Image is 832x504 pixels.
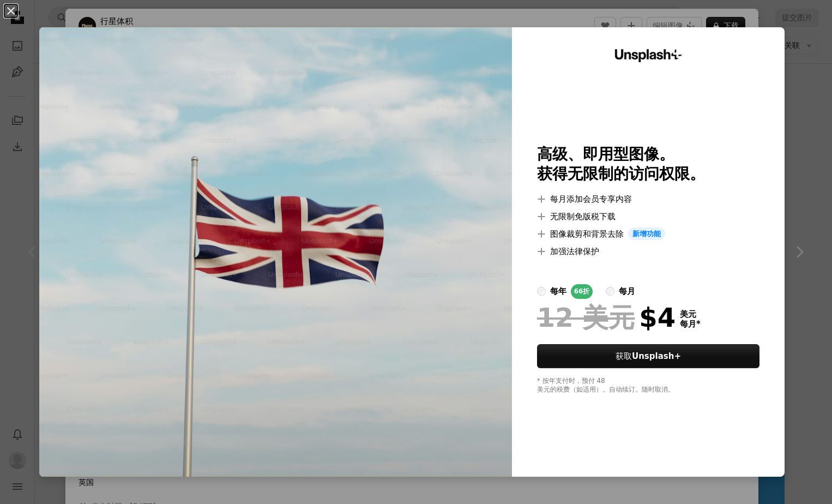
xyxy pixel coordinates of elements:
[628,227,665,241] span: 新增功能
[639,303,676,332] font: $4
[550,227,624,241] font: 图像裁剪和背景去除
[537,303,635,332] span: 12 美元
[680,319,696,329] font: 每月
[680,309,701,319] span: 美元
[619,285,635,298] div: 每月
[537,287,546,296] input: 每年66折
[550,193,632,206] font: 每月添加会员专享内容
[606,287,614,296] input: 每月
[550,285,566,298] div: 每年
[537,377,759,394] div: * 按年支付时，预付 48 美元的税费（如适用）。自动续订。随时取消。
[550,245,599,258] font: 加强法律保护
[632,351,681,361] strong: Unsplash+
[550,210,616,223] font: 无限制免版税下载
[537,344,759,368] a: 获取Unsplash+
[537,145,759,184] h2: 高级、即用型图像。 获得无限制的访问权限。
[571,284,593,299] div: 66折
